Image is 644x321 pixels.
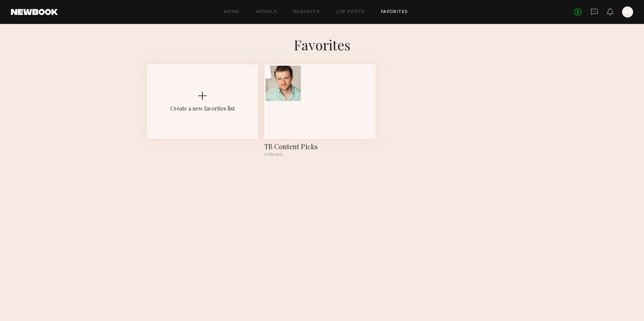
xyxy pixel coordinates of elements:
a: Favorites [381,10,408,14]
div: TB Content Picks [264,142,376,151]
button: Create a new favorites list [147,64,258,162]
a: Requests [293,10,320,14]
a: Models [256,10,277,14]
a: Home [224,10,240,14]
div: Create a new favorites list [170,105,235,112]
a: TB Content Picks8 Models [264,64,376,157]
a: M [622,7,633,17]
div: 8 Models [264,153,376,157]
a: Job Posts [336,10,365,14]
